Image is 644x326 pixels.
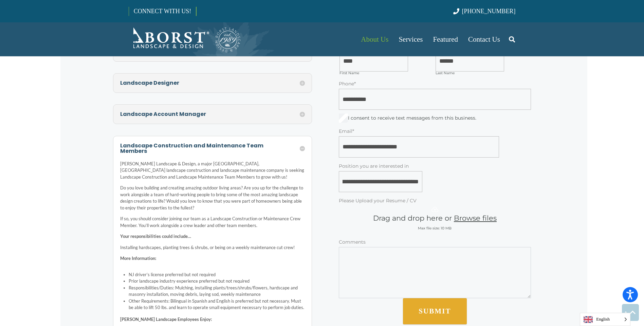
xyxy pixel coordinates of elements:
b: More Information: [120,256,156,261]
input: Phone* [339,89,531,110]
input: I consent to receive text messages from this business. [339,114,348,123]
p: Installing hardscapes, planting trees & shrubs, or being on a weekly maintenance cut crew! [120,244,305,256]
aside: Language selected: English [580,313,630,326]
span: [PHONE_NUMBER] [462,8,516,15]
span: Please Upload your Resume / CV [339,198,417,204]
div: Drag and drop here or [373,213,497,223]
li: Prior landscape industry experience preferred but not required [129,278,305,285]
a: Search [505,31,519,48]
b: [PERSON_NAME] Landscape Employees Enjoy: [120,317,212,322]
p: [PERSON_NAME] Landscape & Design, a major [GEOGRAPHIC_DATA], [GEOGRAPHIC_DATA] landscape construc... [120,161,305,185]
span: Contact Us [468,35,500,43]
div: Max file size: 10 MB [418,223,452,233]
span: I consent to receive text messages from this business. [348,113,476,123]
a: Featured [428,22,463,56]
a: CONNECT WITH US! [129,3,196,19]
li: Responsibilities/Duties: Mulching, installing plants/trees/shrubs/flowers, hardscape and masonry ... [129,285,305,298]
span: Phone [339,81,354,87]
span: English [580,313,630,326]
p: Do you love building and creating amazing outdoor living areas? Are you up for the challenge to w... [120,185,305,216]
span: About Us [361,35,388,43]
a: Borst-Logo [129,26,241,53]
button: SUBMIT [403,298,466,324]
h5: Landscape Account Manager [120,111,305,117]
p: If so, you should consider joining our team as a Landscape Construction or Maintenance Crew Membe... [120,216,305,233]
a: About Us [356,22,393,56]
span: Featured [433,35,458,43]
span: Position you are interested in [339,163,409,169]
b: Your responsibilities could include… [120,233,191,239]
span: Comments [339,239,366,245]
label: Last Name [436,72,530,75]
a: [PHONE_NUMBER] [453,8,515,15]
span: Services [399,35,423,43]
h5: Landscape Designer [120,80,305,86]
input: Email* [339,136,499,157]
a: Services [393,22,428,56]
a: Back to top [622,304,639,321]
textarea: Comments [339,247,531,298]
span: Email [339,128,352,134]
a: Contact Us [463,22,505,56]
input: Position you are interested in [339,171,422,192]
button: Browse files button for Please Upload your Resume / CV [454,213,497,223]
li: Other Requirements: Bilingual in Spanish and English is preferred but not necessary. Must be able... [129,298,305,311]
h5: Landscape Construction and Maintenance Team Members [120,143,305,154]
label: First Name [339,72,434,75]
li: NJ driver’s license preferred but not required [129,271,305,278]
